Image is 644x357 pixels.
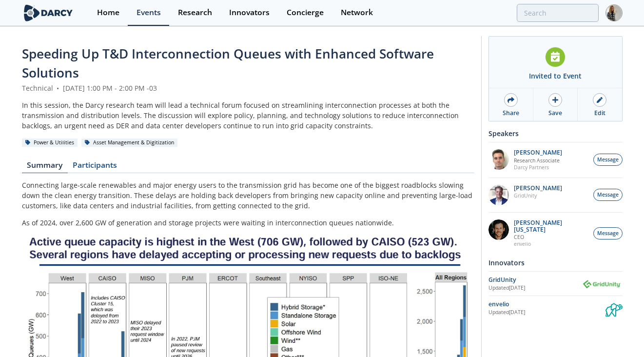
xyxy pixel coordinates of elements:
[514,149,562,156] p: [PERSON_NAME]
[97,9,119,17] div: Home
[229,9,270,17] div: Innovators
[603,318,634,347] iframe: chat widget
[68,161,122,173] a: Participants
[22,139,78,147] div: Power & Utilities
[548,109,562,118] div: Save
[488,299,623,317] a: envelio Updated[DATE] envelio
[488,125,623,142] div: Speakers
[514,219,588,233] p: [PERSON_NAME][US_STATE]
[22,161,68,173] a: Summary
[514,157,562,164] p: Research Associate
[137,9,161,17] div: Events
[593,227,623,239] button: Message
[488,149,509,170] img: f1d2b35d-fddb-4a25-bd87-d4d314a355e9
[287,9,324,17] div: Concierge
[529,71,582,81] div: Invited to Event
[605,4,623,21] img: Profile
[22,218,474,228] p: As of 2024, over 2,600 GW of generation and storage projects were waiting in interconnection queu...
[22,45,434,81] span: Speeding Up T&D Interconnection Queues with Enhanced Software Solutions
[514,185,562,192] p: [PERSON_NAME]
[488,284,582,292] div: Updated [DATE]
[593,189,623,201] button: Message
[488,309,605,317] div: Updated [DATE]
[55,83,61,93] span: •
[582,278,623,290] img: GridUnity
[514,240,588,247] p: envelio
[22,83,474,93] div: Technical [DATE] 1:00 PM - 2:00 PM -03
[341,9,373,17] div: Network
[514,192,562,199] p: GridUnity
[22,100,474,131] div: In this session, the Darcy research team will lead a technical forum focused on streamlining inte...
[597,156,619,164] span: Message
[514,234,588,240] p: CEO
[593,154,623,166] button: Message
[488,185,509,205] img: d42dc26c-2a28-49ac-afde-9b58c84c0349
[517,4,599,22] input: Advanced Search
[605,299,623,317] img: envelio
[578,88,622,121] a: Edit
[22,180,474,211] p: Connecting large-scale renewables and major energy users to the transmission grid has become one ...
[488,219,509,240] img: 1b183925-147f-4a47-82c9-16eeeed5003c
[488,276,582,284] div: GridUnity
[597,230,619,238] span: Message
[597,191,619,199] span: Message
[514,164,562,171] p: Darcy Partners
[22,4,75,21] img: logo-wide.svg
[488,275,623,292] a: GridUnity Updated[DATE] GridUnity
[178,9,212,17] div: Research
[81,139,178,147] div: Asset Management & Digitization
[488,300,605,309] div: envelio
[488,254,623,271] div: Innovators
[503,109,519,118] div: Share
[594,109,605,118] div: Edit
